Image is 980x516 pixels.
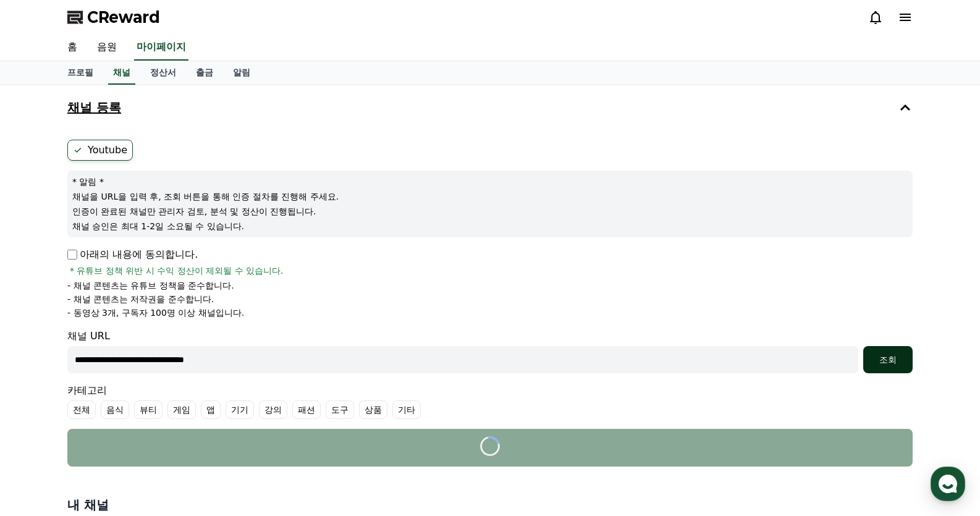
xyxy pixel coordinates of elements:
label: 게임 [167,400,196,419]
p: 채널 승인은 최대 1-2일 소요될 수 있습니다. [72,220,908,232]
p: 인증이 완료된 채널만 관리자 검토, 분석 및 정산이 진행됩니다. [72,205,908,218]
button: 조회 [863,346,913,373]
div: 카테고리 [67,383,913,419]
a: 출금 [186,61,223,85]
a: CReward [67,7,160,27]
span: CReward [87,7,160,27]
label: 기타 [392,400,421,419]
div: 채널 URL [67,329,913,373]
label: 기기 [226,400,254,419]
p: 아래의 내용에 동의합니다. [67,247,198,262]
a: 마이페이지 [134,35,188,61]
label: 전체 [67,400,96,419]
p: - 채널 콘텐츠는 저작권을 준수합니다. [67,293,214,305]
label: 도구 [326,400,354,419]
label: Youtube [67,140,133,161]
a: 홈 [4,392,82,423]
h4: 내 채널 [67,496,913,514]
div: 조회 [868,353,908,366]
label: 뷰티 [134,400,163,419]
a: 알림 [223,61,260,85]
a: 프로필 [57,61,103,85]
span: 대화 [113,411,128,421]
a: 채널 [108,61,135,85]
span: 설정 [191,410,206,420]
span: * 유튜브 정책 위반 시 수익 정산이 제외될 수 있습니다. [70,264,284,277]
a: 음원 [87,35,127,61]
p: 채널을 URL을 입력 후, 조회 버튼을 통해 인증 절차를 진행해 주세요. [72,190,908,203]
label: 앱 [201,400,221,419]
h4: 채널 등록 [67,101,121,114]
label: 패션 [292,400,321,419]
a: 정산서 [140,61,186,85]
a: 대화 [82,392,159,423]
label: 강의 [259,400,287,419]
label: 상품 [359,400,387,419]
a: 설정 [159,392,237,423]
span: 홈 [39,410,46,420]
button: 채널 등록 [62,90,918,125]
p: - 채널 콘텐츠는 유튜브 정책을 준수합니다. [67,279,234,292]
label: 음식 [101,400,129,419]
p: - 동영상 3개, 구독자 100명 이상 채널입니다. [67,307,244,319]
a: 홈 [57,35,87,61]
